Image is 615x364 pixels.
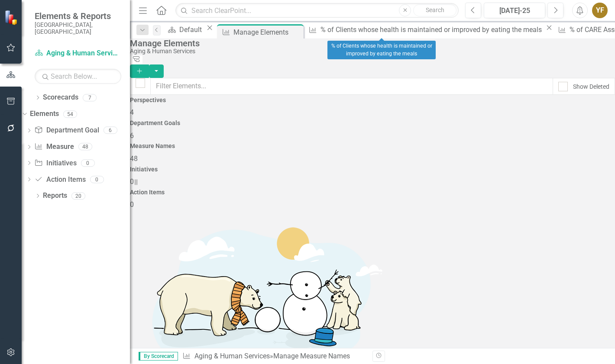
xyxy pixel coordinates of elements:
[175,3,459,18] input: Search ClearPoint...
[233,27,301,38] div: Manage Elements
[78,143,92,151] div: 48
[63,110,77,118] div: 54
[150,78,553,95] input: Filter Elements...
[3,9,20,26] img: ClearPoint Strategy
[130,97,615,103] h4: Perspectives
[34,142,74,152] a: Measure
[83,94,97,101] div: 7
[182,351,366,361] div: » Manage Measure Names
[130,120,615,126] h4: Department Goals
[130,166,615,173] h4: Initiatives
[327,41,436,59] div: % of Clients whose health is maintained or improved by eating the meals
[35,21,121,35] small: [GEOGRAPHIC_DATA], [GEOGRAPHIC_DATA]
[305,24,544,35] a: % of Clients whose health is maintained or improved by eating the meals
[130,143,615,149] h4: Measure Names
[487,6,542,16] div: [DATE]-25
[35,48,121,58] a: Aging & Human Services
[426,6,444,13] span: Search
[35,69,121,84] input: Search Below...
[35,11,121,21] span: Elements & Reports
[194,352,270,360] a: Aging & Human Services
[413,4,456,16] button: Search
[320,24,544,35] div: % of Clients whose health is maintained or improved by eating the meals
[165,24,204,35] a: Default
[90,176,104,183] div: 0
[130,189,615,196] h4: Action Items
[81,159,95,167] div: 0
[104,127,117,134] div: 6
[30,109,59,119] a: Elements
[573,82,609,91] div: Show Deleted
[484,3,545,18] button: [DATE]-25
[71,192,85,200] div: 20
[43,191,67,201] a: Reports
[34,126,99,135] a: Department Goal
[179,24,204,35] div: Default
[43,93,78,103] a: Scorecards
[592,3,608,18] button: YF
[139,352,178,361] span: By Scorecard
[34,158,76,168] a: Initiatives
[34,175,85,185] a: Action Items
